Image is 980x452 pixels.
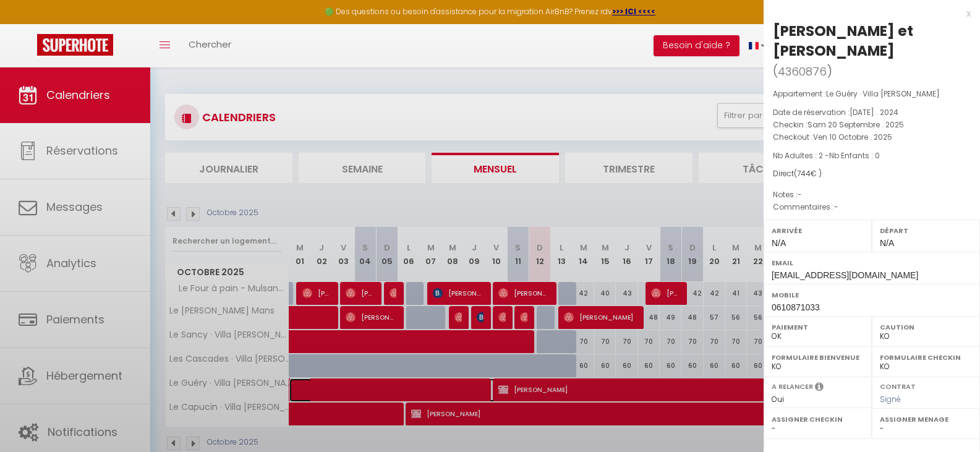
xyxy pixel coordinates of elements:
[813,132,892,142] span: Ven 10 Octobre . 2025
[772,224,864,237] label: Arrivée
[797,168,811,179] span: 744
[880,238,894,248] span: N/A
[834,202,838,212] span: -
[772,238,786,248] span: N/A
[773,88,971,100] p: Appartement :
[772,382,813,392] label: A relancer
[794,168,822,179] span: ( € )
[773,201,971,213] p: Commentaires :
[815,382,824,395] i: Sélectionner OUI si vous souhaiter envoyer les séquences de messages post-checkout
[773,62,832,80] span: ( )
[880,413,972,425] label: Assigner Menage
[773,168,971,180] div: Direct
[772,289,972,301] label: Mobile
[829,150,880,161] span: Nb Enfants : 0
[880,394,901,404] span: Signé
[880,351,972,364] label: Formulaire Checkin
[778,64,827,79] span: 4360876
[773,131,971,143] p: Checkout :
[773,106,971,119] p: Date de réservation :
[764,6,971,21] div: x
[772,270,918,280] span: [EMAIL_ADDRESS][DOMAIN_NAME]
[850,107,898,117] span: [DATE] . 2024
[772,257,972,269] label: Email
[772,302,820,312] span: 0610871033
[880,382,916,390] label: Contrat
[772,351,864,364] label: Formulaire Bienvenue
[773,150,880,161] span: Nb Adultes : 2 -
[880,321,972,333] label: Caution
[826,88,940,99] span: Le Guéry · Villa [PERSON_NAME]
[798,189,802,200] span: -
[880,224,972,237] label: Départ
[773,119,971,131] p: Checkin :
[772,413,864,425] label: Assigner Checkin
[807,119,904,130] span: Sam 20 Septembre . 2025
[773,21,971,61] div: [PERSON_NAME] et [PERSON_NAME]
[772,321,864,333] label: Paiement
[773,189,971,201] p: Notes :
